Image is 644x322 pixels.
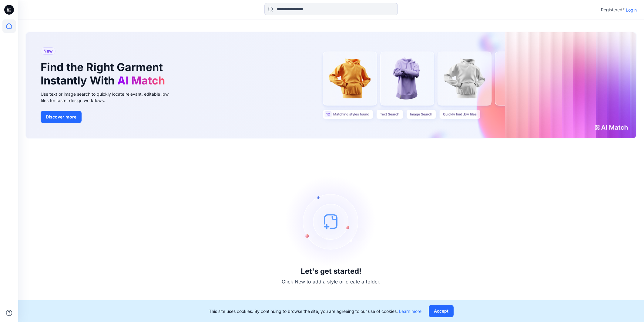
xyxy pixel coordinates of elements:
[41,111,82,123] button: Discover more
[301,267,361,276] h3: Let's get started!
[209,308,421,314] p: This site uses cookies. By continuing to browse the site, you are agreeing to our use of cookies.
[601,6,625,13] p: Registered?
[286,176,377,267] img: empty-state-image.svg
[117,74,165,87] span: AI Match
[626,7,637,13] p: Login
[282,278,381,285] p: Click New to add a style or create a folder.
[429,305,454,317] button: Accept
[41,91,177,104] div: Use text or image search to quickly locate relevant, editable .bw files for faster design workflows.
[399,309,421,314] a: Learn more
[43,47,53,55] span: New
[41,61,168,87] h1: Find the Right Garment Instantly With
